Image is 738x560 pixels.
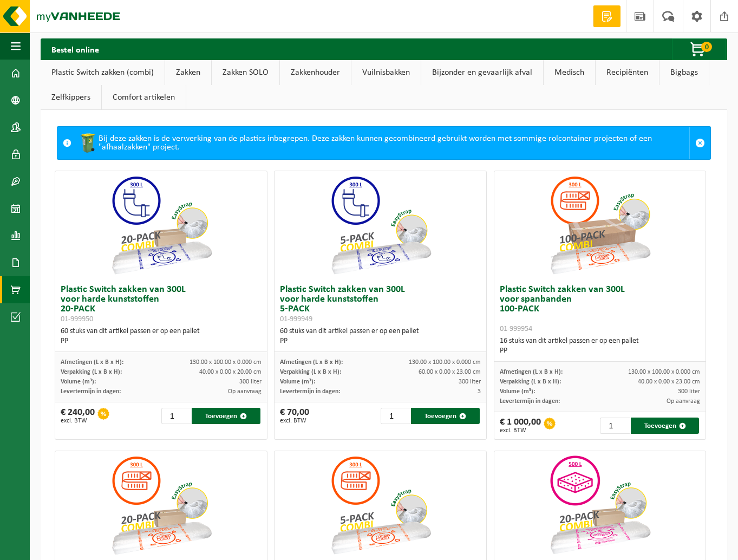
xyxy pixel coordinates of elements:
span: Verpakking (L x B x H): [280,369,341,375]
span: Levertermijn in dagen: [280,388,340,395]
a: Bigbags [659,60,709,85]
input: 1 [161,408,191,424]
h3: Plastic Switch zakken van 300L voor harde kunststoffen 20-PACK [61,285,262,324]
span: Volume (m³): [61,379,96,385]
a: Zakkenhouder [280,60,351,85]
span: excl. BTW [280,418,309,424]
span: 01-999949 [280,315,312,323]
img: WB-0240-HPE-GN-50.png [77,132,99,154]
div: € 70,00 [280,408,309,424]
span: Afmetingen (L x B x H): [61,359,123,366]
span: 130.00 x 100.00 x 0.000 cm [628,369,700,375]
input: 1 [381,408,410,424]
a: Vuilnisbakken [351,60,421,85]
a: Zakken [165,60,211,85]
div: PP [280,336,481,346]
div: Bij deze zakken is de verwerking van de plastics inbegrepen. Deze zakken kunnen gecombineerd gebr... [77,127,689,159]
h3: Plastic Switch zakken van 300L voor harde kunststoffen 5-PACK [280,285,481,324]
span: Verpakking (L x B x H): [61,369,122,375]
span: Levertermijn in dagen: [61,388,121,395]
img: 01-999954 [546,171,654,279]
span: Afmetingen (L x B x H): [280,359,343,366]
a: Plastic Switch zakken (combi) [41,60,165,85]
span: Volume (m³): [500,388,535,395]
span: 40.00 x 0.00 x 20.00 cm [199,369,262,375]
span: Afmetingen (L x B x H): [500,369,563,375]
span: 60.00 x 0.00 x 23.00 cm [419,369,481,375]
div: 60 stuks van dit artikel passen er op een pallet [61,327,262,346]
div: PP [61,336,262,346]
img: 01-999952 [326,451,435,559]
div: € 1 000,00 [500,418,541,434]
a: Zelfkippers [41,85,101,110]
div: € 240,00 [61,408,95,424]
img: 01-999953 [107,451,215,559]
span: 130.00 x 100.00 x 0.000 cm [190,359,262,366]
div: 16 stuks van dit artikel passen er op een pallet [500,336,701,356]
span: Volume (m³): [280,379,315,385]
span: excl. BTW [500,427,541,434]
div: 60 stuks van dit artikel passen er op een pallet [280,327,481,346]
span: 01-999954 [500,325,532,333]
a: Zakken SOLO [212,60,279,85]
span: excl. BTW [61,418,95,424]
span: Op aanvraag [228,388,262,395]
a: Bijzonder en gevaarlijk afval [421,60,543,85]
a: Sluit melding [689,127,710,159]
button: Toevoegen [411,408,480,424]
span: 300 liter [678,388,700,395]
input: 1 [600,418,630,434]
h3: Plastic Switch zakken van 300L voor spanbanden 100-PACK [500,285,701,334]
img: 01-999949 [326,171,435,279]
span: 3 [478,388,481,395]
button: Toevoegen [192,408,260,424]
button: 0 [672,38,726,60]
span: Levertermijn in dagen: [500,398,560,405]
div: PP [500,346,701,356]
span: 130.00 x 100.00 x 0.000 cm [409,359,481,366]
h2: Bestel online [41,38,110,60]
span: Verpakking (L x B x H): [500,379,561,385]
a: Comfort artikelen [102,85,186,110]
a: Recipiënten [596,60,659,85]
span: 01-999950 [61,315,93,323]
span: 300 liter [459,379,481,385]
span: Op aanvraag [667,398,700,405]
span: 0 [701,42,712,52]
span: 40.00 x 0.00 x 23.00 cm [638,379,700,385]
img: 01-999950 [107,171,215,279]
img: 01-999956 [546,451,654,559]
a: Medisch [544,60,595,85]
span: 300 liter [239,379,262,385]
button: Toevoegen [631,418,700,434]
